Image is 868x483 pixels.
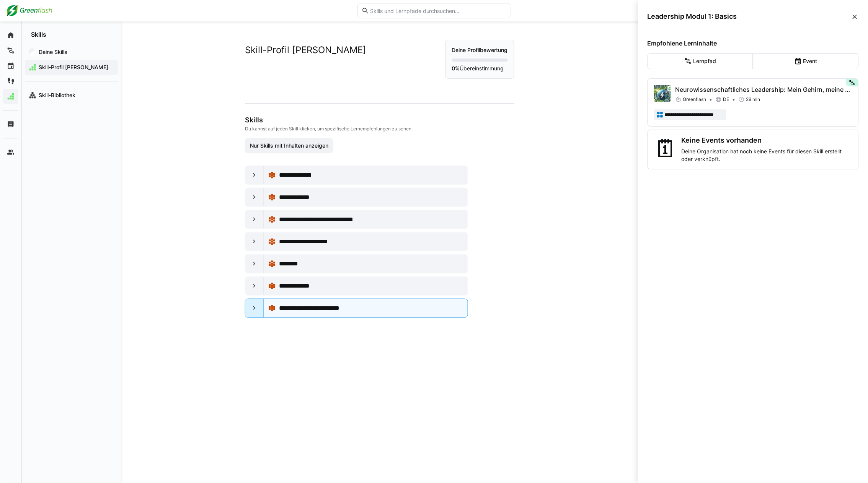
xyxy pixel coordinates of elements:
[683,96,706,102] span: Greenflash
[675,85,852,94] p: Neurowissenschaftliches Leadership: Mein Gehirn, meine Steuerung
[682,148,852,163] p: Deine Organisation hat noch keine Events für diesen Skill erstellt oder verknüpft.
[249,142,330,150] span: Nur Skills mit Inhalten anzeigen
[682,136,852,145] h3: Keine Events vorhanden
[753,53,859,69] eds-button-option: Event
[245,126,513,132] p: Du kannst auf jeden Skill klicken, um spezifische Lernempfehlungen zu sehen.
[452,46,508,54] p: Deine Profilbewertung
[648,53,753,69] eds-button-option: Lernpfad
[654,136,679,163] div: 🗓
[654,85,671,102] img: Neurowissenschaftliches Leadership: Mein Gehirn, meine Steuerung
[746,96,760,102] span: 29 min
[245,44,366,56] h2: Skill-Profil [PERSON_NAME]
[648,39,859,47] h4: Empfohlene Lerninhalte
[38,63,114,71] span: Skill-Profil [PERSON_NAME]
[369,7,506,14] input: Skills und Lernpfade durchsuchen…
[452,65,508,72] p: Übereinstimmung
[723,96,729,102] span: DE
[245,138,333,153] button: Nur Skills mit Inhalten anzeigen
[245,116,513,124] h3: Skills
[648,12,851,21] span: Leadership Modul 1: Basics
[452,65,460,72] strong: 0%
